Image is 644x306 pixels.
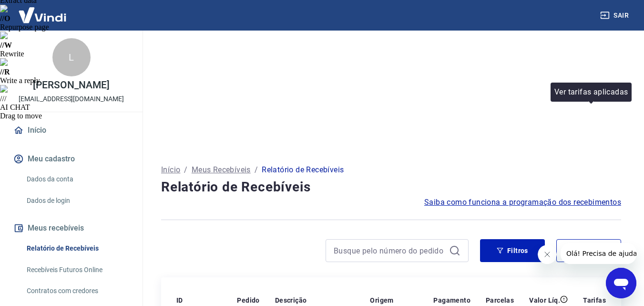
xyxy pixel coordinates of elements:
[161,178,621,197] h4: Relatório de Recebíveis
[23,239,131,258] a: Relatório de Recebíveis
[433,295,470,305] p: Pagamento
[237,295,259,305] p: Pedido
[11,148,131,169] button: Meu cadastro
[11,120,131,141] a: Início
[606,268,636,298] iframe: Botão para abrir a janela de mensagens
[486,295,514,305] p: Parcelas
[255,164,258,176] p: /
[23,281,131,301] a: Contratos com credores
[184,164,187,176] p: /
[424,197,621,208] a: Saiba como funciona a programação dos recebimentos
[262,164,344,176] p: Relatório de Recebíveis
[529,295,560,305] p: Valor Líq.
[334,243,445,258] input: Busque pelo número do pedido
[23,169,131,189] a: Dados da conta
[23,260,131,280] a: Recebíveis Futuros Online
[176,295,183,305] p: ID
[11,218,131,239] button: Meus recebíveis
[556,239,621,262] button: Exportar
[275,295,307,305] p: Descrição
[161,164,180,176] a: Início
[480,239,545,262] button: Filtros
[6,7,80,14] span: Olá! Precisa de ajuda?
[370,295,393,305] p: Origem
[561,243,636,264] iframe: Mensagem da empresa
[583,295,606,305] p: Tarifas
[23,191,131,211] a: Dados de login
[538,245,557,264] iframe: Fechar mensagem
[192,164,251,176] a: Meus Recebíveis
